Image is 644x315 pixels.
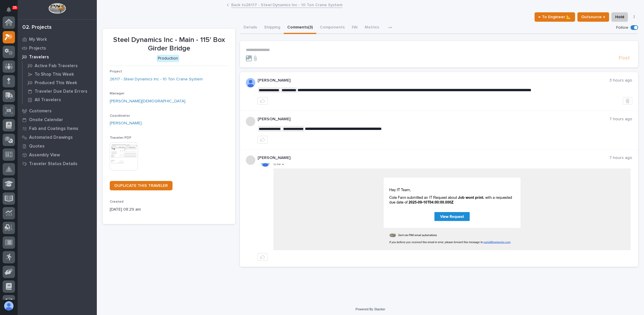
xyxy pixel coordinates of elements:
[316,22,348,34] button: Components
[258,136,268,143] button: like this post
[110,206,228,213] p: [DATE] 08:29 am
[18,52,97,61] a: Travelers
[18,115,97,124] a: Onsite Calendar
[3,4,15,16] button: Notifications
[29,161,77,167] p: Traveler Status Details
[609,78,632,83] p: 3 hours ago
[29,46,46,51] p: Projects
[240,22,261,34] button: Details
[361,22,383,34] button: Metrics
[110,70,122,73] span: Project
[23,70,97,78] a: To Shop This Week
[29,153,60,158] p: Assembly View
[35,63,78,69] p: Active Fab Travelers
[157,55,179,62] div: Production
[23,96,97,104] a: All Travelers
[258,78,609,83] p: [PERSON_NAME]
[110,36,228,53] p: Steel Dynamics Inc - Main - 115' Box Girder Bridge
[261,22,284,34] button: Shipping
[110,136,131,140] span: Traveler PDF
[23,79,97,87] a: Produced This Week
[29,37,47,42] p: My Work
[110,120,142,126] a: [PERSON_NAME]
[616,25,628,30] p: Follow
[348,22,361,34] button: FAI
[29,144,45,149] p: Quotes
[13,6,17,10] p: 35
[18,142,97,150] a: Quotes
[18,106,97,115] a: Customers
[7,7,15,16] div: Notifications35
[29,55,49,60] p: Travelers
[609,117,632,122] p: 7 hours ago
[619,55,630,62] span: Post
[18,35,97,44] a: My Work
[35,72,74,77] p: To Shop This Week
[284,22,316,34] button: Comments (3)
[615,13,624,21] span: Hold
[18,159,97,168] a: Traveler Status Details
[535,12,575,22] button: ← To Engineer 📐
[231,1,342,8] a: Back to26117 - Steel Dynamics Inc - 10 Ton Crane System
[18,124,97,133] a: Fab and Coatings Items
[623,97,632,105] button: Delete post
[609,155,632,160] p: 7 hours ago
[35,80,77,86] p: Produced This Week
[18,133,97,142] a: Automated Drawings
[22,24,52,31] div: 02. Projects
[246,78,255,87] img: AOh14GjTRfkD1oUMcB0TemJ99d1W6S72D1qI3y53uSh2WIfob9-94IqIlJUlukijh7zEU6q04HSlcabwtpdPkUfvSgFdPLuR9...
[18,150,97,159] a: Assembly View
[258,155,609,160] p: [PERSON_NAME]
[538,13,571,21] span: ← To Engineer 📐
[35,89,87,94] p: Traveler Due Date Errors
[110,114,130,118] span: Coordinator
[29,109,52,114] p: Customers
[581,13,605,21] span: Outsource ↑
[110,181,173,190] a: DUPLICATE THIS TRAVELER
[48,3,66,14] img: Workspace Logo
[3,300,15,312] button: users-avatar
[110,92,124,95] span: Manager
[110,76,203,82] a: 26117 - Steel Dynamics Inc - 10 Ton Crane System
[577,12,609,22] button: Outsource ↑
[258,253,268,261] button: like this post
[23,87,97,95] a: Traveler Due Date Errors
[258,117,609,122] p: [PERSON_NAME]
[29,126,78,131] p: Fab and Coatings Items
[114,184,168,188] span: DUPLICATE THIS TRAVELER
[35,97,61,103] p: All Travelers
[110,200,124,204] span: Created
[29,117,63,123] p: Onsite Calendar
[611,12,628,22] button: Hold
[29,135,73,140] p: Automated Drawings
[23,62,97,70] a: Active Fab Travelers
[18,44,97,52] a: Projects
[616,55,632,62] button: Post
[110,98,185,104] a: [PERSON_NAME][DEMOGRAPHIC_DATA]
[258,97,268,105] button: like this post
[356,307,385,311] a: Powered By Stacker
